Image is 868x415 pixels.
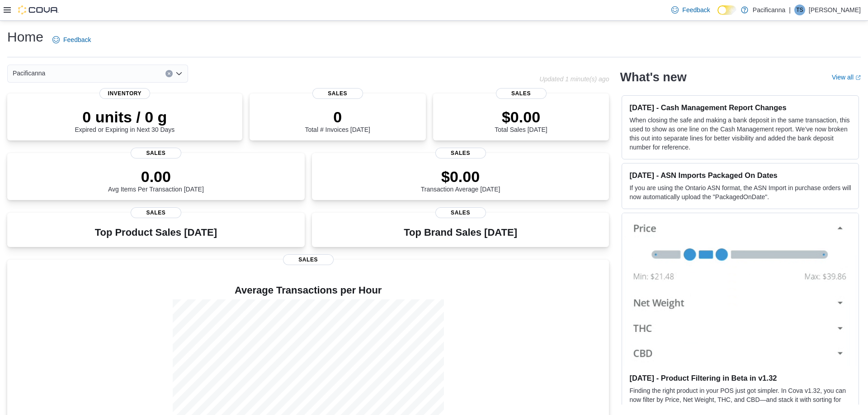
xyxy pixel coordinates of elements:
a: Feedback [49,31,94,49]
p: Pacificanna [753,5,785,15]
div: Expired or Expiring in Next 30 Days [75,108,175,133]
span: Pacificanna [13,68,45,79]
span: Sales [435,207,486,218]
input: Dark Mode [717,5,736,15]
div: Total Sales [DATE] [495,108,547,133]
div: Avg Items Per Transaction [DATE] [108,168,204,193]
p: [PERSON_NAME] [809,5,861,15]
span: Sales [496,88,547,99]
p: 0 units / 0 g [75,108,175,126]
span: Feedback [63,35,91,44]
button: Clear input [165,70,173,77]
span: Sales [131,148,181,159]
h3: Top Brand Sales [DATE] [404,227,517,238]
h3: Top Product Sales [DATE] [95,227,217,238]
span: Sales [131,207,181,218]
p: If you are using the Ontario ASN format, the ASN Import in purchase orders will now automatically... [629,183,851,201]
div: Tina Shuman [794,5,805,15]
img: Cova [18,5,59,14]
p: 0.00 [108,168,204,186]
h1: Home [7,28,43,46]
p: | [789,5,791,15]
h3: [DATE] - ASN Imports Packaged On Dates [629,171,851,180]
span: Feedback [682,5,710,14]
h3: [DATE] - Product Filtering in Beta in v1.32 [629,373,851,382]
h2: What's new [620,70,686,84]
p: Updated 1 minute(s) ago [539,75,609,83]
svg: External link [855,75,861,80]
h4: Average Transactions per Hour [14,285,602,296]
div: Transaction Average [DATE] [421,168,500,193]
span: TS [796,5,803,15]
p: $0.00 [495,108,547,126]
button: Open list of options [175,70,183,77]
a: Feedback [668,1,713,19]
p: When closing the safe and making a bank deposit in the same transaction, this used to show as one... [629,116,851,152]
span: Sales [435,148,486,159]
span: Sales [312,88,363,99]
div: Total # Invoices [DATE] [305,108,370,133]
span: Sales [283,254,334,265]
h3: [DATE] - Cash Management Report Changes [629,103,851,112]
p: $0.00 [421,168,500,186]
a: View allExternal link [832,74,861,81]
p: 0 [305,108,370,126]
span: Inventory [99,88,150,99]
